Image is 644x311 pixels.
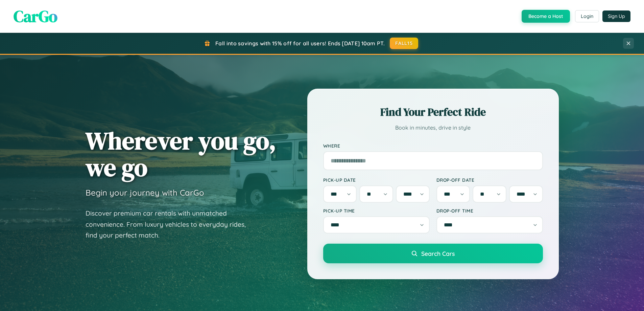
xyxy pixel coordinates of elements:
button: Search Cars [323,244,543,263]
label: Drop-off Time [436,208,543,214]
span: Search Cars [421,250,455,257]
span: CarGo [14,5,57,27]
label: Pick-up Date [323,177,430,183]
h1: Wherever you go, we go [86,127,276,181]
p: Book in minutes, drive in style [323,123,543,133]
label: Drop-off Date [436,177,543,183]
span: Fall into savings with 15% off for all users! Ends [DATE] 10am PT. [215,40,385,47]
button: Become a Host [522,10,570,23]
h2: Find Your Perfect Ride [323,105,543,119]
label: Pick-up Time [323,208,430,214]
h3: Begin your journey with CarGo [86,187,204,198]
p: Discover premium car rentals with unmatched convenience. From luxury vehicles to everyday rides, ... [86,208,255,241]
label: Where [323,143,543,149]
button: Login [575,10,599,22]
button: FALL15 [390,38,418,49]
button: Sign Up [602,10,630,22]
